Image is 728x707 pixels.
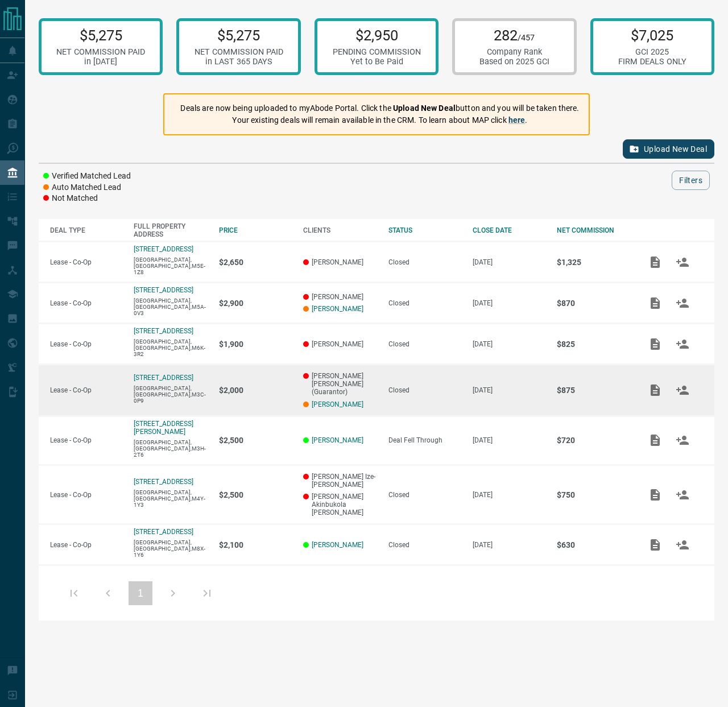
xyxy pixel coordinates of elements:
a: [STREET_ADDRESS] [134,327,193,335]
p: $2,500 [219,436,292,445]
span: Add / View Documents [642,436,669,444]
p: $870 [557,299,630,308]
div: in [DATE] [56,57,145,67]
p: [DATE] [473,491,545,499]
p: Lease - Co-Op [50,541,122,549]
p: [STREET_ADDRESS] [134,528,193,536]
span: Match Clients [669,340,696,348]
p: [GEOGRAPHIC_DATA],[GEOGRAPHIC_DATA],M4Y-1Y3 [134,489,208,508]
a: [PERSON_NAME] [312,305,363,313]
p: $750 [557,490,630,499]
button: 1 [129,581,152,605]
p: $2,900 [219,299,292,308]
span: Add / View Documents [642,540,669,548]
p: Lease - Co-Op [50,436,122,444]
p: 282 [479,27,549,44]
p: Deals are now being uploaded to myAbode Portal. Click the button and you will be taken there. [180,102,579,114]
div: Yet to Be Paid [333,57,421,67]
p: [GEOGRAPHIC_DATA],[GEOGRAPHIC_DATA],M3H-2T6 [134,439,208,458]
div: GCI 2025 [618,47,686,57]
p: [PERSON_NAME] Akinbukola [PERSON_NAME] [303,493,377,516]
p: $825 [557,340,630,349]
p: $720 [557,436,630,445]
p: $2,500 [219,490,292,499]
p: $2,650 [219,258,292,267]
p: [DATE] [473,340,545,348]
div: Company Rank [479,47,549,57]
p: $2,950 [333,27,421,44]
div: FIRM DEALS ONLY [618,57,686,67]
p: $5,275 [195,27,283,44]
p: $875 [557,386,630,395]
p: [PERSON_NAME] [303,258,377,266]
span: /457 [518,33,535,43]
div: Closed [388,386,461,394]
p: Lease - Co-Op [50,258,122,266]
p: [PERSON_NAME] Ize-[PERSON_NAME] [303,473,377,489]
span: Match Clients [669,490,696,498]
p: [DATE] [473,436,545,444]
span: Add / View Documents [642,340,669,348]
p: $2,100 [219,540,292,549]
div: CLOSE DATE [473,226,545,234]
a: [PERSON_NAME] [312,436,363,444]
p: $1,900 [219,340,292,349]
span: Add / View Documents [642,258,669,266]
p: Lease - Co-Op [50,340,122,348]
p: [STREET_ADDRESS] [134,478,193,486]
div: CLIENTS [303,226,377,234]
div: Based on 2025 GCI [479,57,549,67]
p: Your existing deals will remain available in the CRM. To learn about MAP click . [180,114,579,126]
p: [DATE] [473,386,545,394]
p: [PERSON_NAME] [303,293,377,301]
div: Closed [388,541,461,549]
a: [STREET_ADDRESS][PERSON_NAME] [134,420,193,436]
li: Verified Matched Lead [43,171,131,182]
div: NET COMMISSION [557,226,630,234]
p: [GEOGRAPHIC_DATA],[GEOGRAPHIC_DATA],M5A-0V3 [134,297,208,316]
a: [STREET_ADDRESS] [134,374,193,382]
li: Auto Matched Lead [43,182,131,193]
div: Deal Fell Through [388,436,461,444]
p: [PERSON_NAME] [303,340,377,348]
span: Add / View Documents [642,386,669,394]
a: here [508,115,526,125]
p: Lease - Co-Op [50,491,122,499]
p: $2,000 [219,386,292,395]
p: [PERSON_NAME] [PERSON_NAME] (Guarantor) [303,372,377,396]
div: NET COMMISSION PAID [56,47,145,57]
p: [DATE] [473,541,545,549]
div: NET COMMISSION PAID [195,47,283,57]
span: Match Clients [669,299,696,307]
span: Add / View Documents [642,490,669,498]
p: [GEOGRAPHIC_DATA],[GEOGRAPHIC_DATA],M3C-0P9 [134,385,208,404]
button: Filters [672,171,710,190]
span: Match Clients [669,436,696,444]
p: $630 [557,540,630,549]
p: [GEOGRAPHIC_DATA],[GEOGRAPHIC_DATA],M8X-1Y6 [134,539,208,558]
p: Lease - Co-Op [50,299,122,307]
p: [GEOGRAPHIC_DATA],[GEOGRAPHIC_DATA],M5E-1Z8 [134,257,208,275]
span: Match Clients [669,386,696,394]
a: [STREET_ADDRESS] [134,286,193,294]
span: Add / View Documents [642,299,669,307]
p: [GEOGRAPHIC_DATA],[GEOGRAPHIC_DATA],M6K-3R2 [134,338,208,357]
div: Closed [388,258,461,266]
p: [DATE] [473,258,545,266]
div: in LAST 365 DAYS [195,57,283,67]
a: [PERSON_NAME] [312,541,363,549]
p: $1,325 [557,258,630,267]
div: Closed [388,491,461,499]
p: $5,275 [56,27,145,44]
a: [STREET_ADDRESS] [134,245,193,253]
div: PRICE [219,226,292,234]
a: [PERSON_NAME] [312,400,363,408]
p: [DATE] [473,299,545,307]
p: Lease - Co-Op [50,386,122,394]
p: $7,025 [618,27,686,44]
